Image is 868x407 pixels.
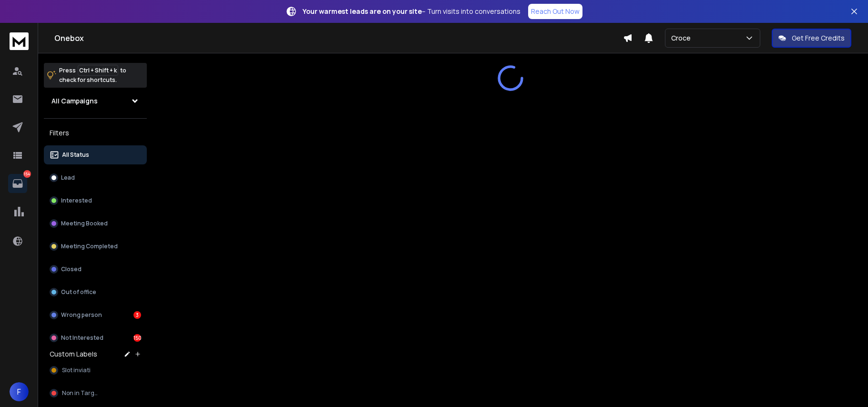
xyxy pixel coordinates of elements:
p: Croce [671,33,694,43]
button: Closed [44,260,147,279]
div: 150 [133,334,141,342]
button: Get Free Credits [772,29,851,48]
p: 154 [23,170,31,178]
button: Slot inviati [44,361,147,380]
p: Press to check for shortcuts. [59,66,126,85]
p: Wrong person [61,311,102,319]
p: All Status [62,151,89,159]
p: – Turn visits into conversations [303,7,521,16]
p: Reach Out Now [531,7,580,16]
span: Ctrl + Shift + k [78,65,118,76]
button: Not Interested150 [44,328,147,347]
h1: Onebox [54,32,623,44]
p: Interested [61,197,92,204]
button: Meeting Completed [44,237,147,256]
button: Lead [44,168,147,187]
h3: Custom Labels [50,349,97,359]
a: Reach Out Now [528,4,582,19]
p: Meeting Completed [61,243,118,250]
p: Get Free Credits [792,33,845,43]
button: Out of office [44,283,147,302]
h1: All Campaigns [51,96,98,106]
img: logo [10,32,29,50]
p: Lead [61,174,75,182]
button: All Campaigns [44,92,147,111]
p: Out of office [61,288,96,296]
button: Non in Target [44,384,147,403]
strong: Your warmest leads are on your site [303,7,422,16]
span: Slot inviati [62,366,91,374]
button: Meeting Booked [44,214,147,233]
button: Interested [44,191,147,210]
p: Not Interested [61,334,103,342]
span: Non in Target [62,389,100,397]
div: 3 [133,311,141,319]
button: F [10,382,29,401]
h3: Filters [44,126,147,140]
button: All Status [44,145,147,164]
p: Closed [61,265,82,273]
p: Meeting Booked [61,220,108,227]
a: 154 [8,174,27,193]
button: Wrong person3 [44,305,147,325]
